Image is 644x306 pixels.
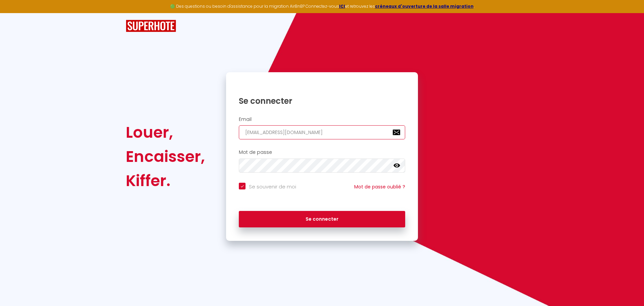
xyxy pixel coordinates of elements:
h1: Se connecter [239,96,405,106]
h2: Email [239,117,405,122]
button: Se connecter [239,211,405,228]
a: créneaux d'ouverture de la salle migration [375,3,474,9]
div: Louer, [126,120,205,144]
img: SuperHote logo [126,20,176,32]
h2: Mot de passe [239,149,405,155]
a: Mot de passe oublié ? [354,183,405,190]
button: Ouvrir le widget de chat LiveChat [5,3,25,23]
input: Ton Email [239,125,405,139]
div: Encaisser, [126,144,205,169]
a: ICI [339,3,345,9]
div: Kiffer. [126,169,205,193]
